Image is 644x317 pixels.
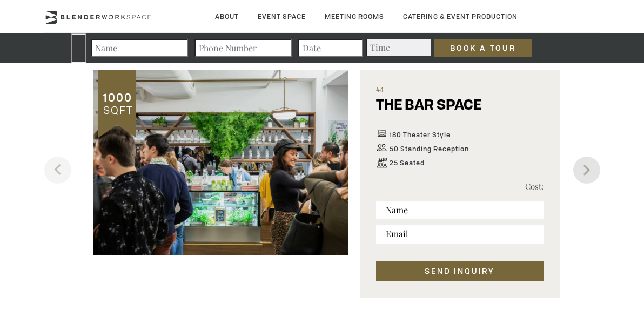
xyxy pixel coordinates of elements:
[91,39,188,57] input: Name
[376,86,544,98] span: #4
[390,131,451,139] span: 180 Theater Style
[376,225,544,243] input: Email
[376,98,481,125] h5: THE BAR SPACE
[573,157,600,184] button: Next
[44,157,71,184] button: Previous
[390,159,425,167] span: 25 Seated
[194,39,292,57] input: Phone Number
[102,90,132,105] span: 1000
[434,39,532,57] input: Book a Tour
[376,261,544,281] button: SEND INQUIRY
[298,39,363,57] input: Date
[101,103,133,117] span: SQFT
[450,179,644,317] iframe: Chat Widget
[376,201,544,219] input: Name
[390,145,469,153] span: 50 Standing Reception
